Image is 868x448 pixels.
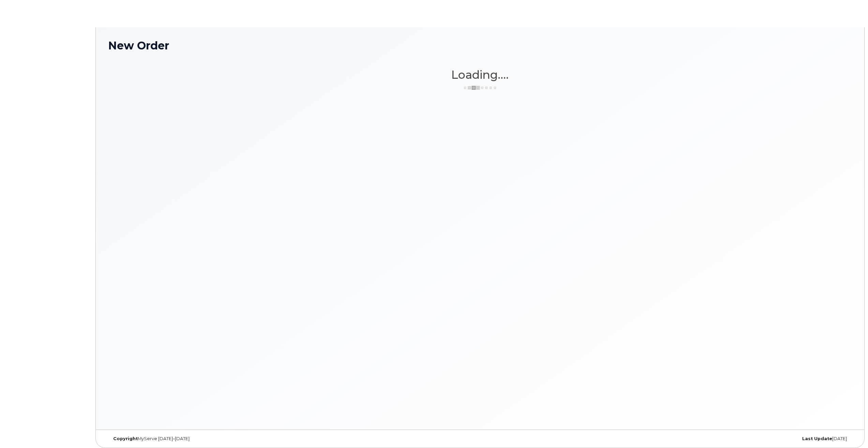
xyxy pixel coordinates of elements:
[108,69,852,81] h1: Loading....
[463,85,497,90] img: ajax-loader-3a6953c30dc77f0bf724df975f13086db4f4c1262e45940f03d1251963f1bf2e.gif
[802,436,832,441] strong: Last Update
[113,436,138,441] strong: Copyright
[604,436,852,442] div: [DATE]
[108,436,356,442] div: MyServe [DATE]–[DATE]
[108,40,852,51] h1: New Order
